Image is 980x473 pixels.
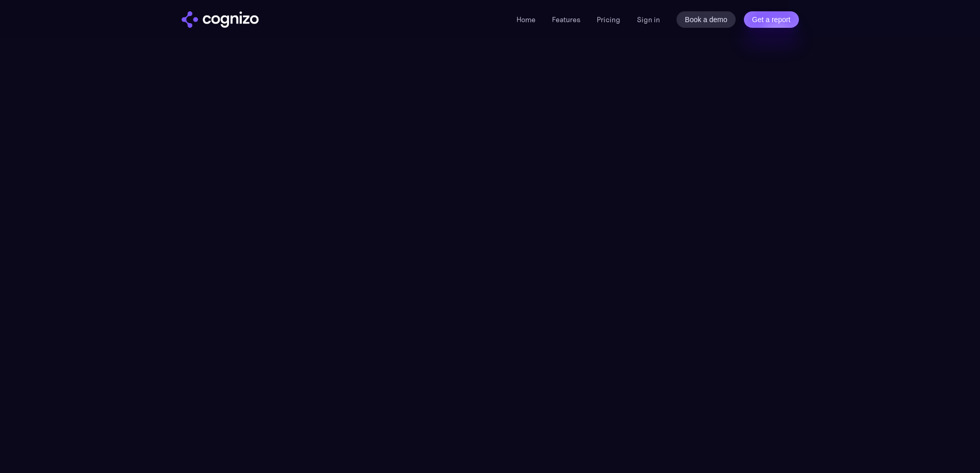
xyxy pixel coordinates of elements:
a: home [182,11,259,28]
a: Book a demo [676,11,736,28]
a: Get a report [744,11,799,28]
a: Home [516,15,536,24]
a: Features [552,15,580,24]
a: Pricing [597,15,620,24]
img: cognizo logo [182,11,259,28]
a: Sign in [637,13,660,26]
